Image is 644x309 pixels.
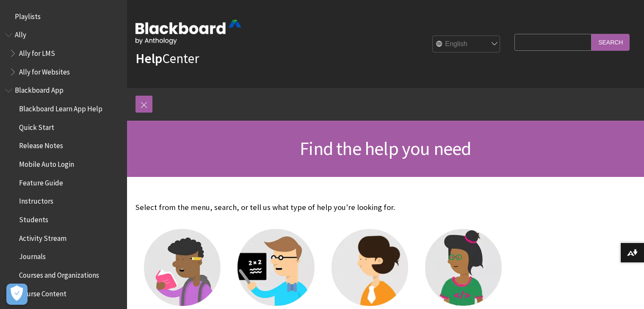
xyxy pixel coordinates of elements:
[19,46,55,58] span: Ally for LMS
[144,229,221,306] img: Student
[135,50,199,67] a: HelpCenter
[433,36,500,53] select: Site Language Selector
[19,120,54,132] span: Quick Start
[19,212,48,224] span: Students
[19,157,74,168] span: Mobile Auto Login
[6,284,28,305] button: Abrir preferencias
[19,65,70,76] span: Ally for Websites
[19,176,63,187] span: Feature Guide
[135,202,510,213] p: Select from the menu, search, or tell us what type of help you're looking for.
[591,34,630,50] input: Search
[19,231,66,243] span: Activity Stream
[135,50,162,67] strong: Help
[19,268,99,279] span: Courses and Organizations
[15,9,41,21] span: Playlists
[5,28,122,79] nav: Book outline for Anthology Ally Help
[332,229,408,306] img: Administrator
[135,20,241,44] img: Blackboard by Anthology
[19,250,46,261] span: Journals
[19,102,102,113] span: Blackboard Learn App Help
[300,137,471,160] span: Find the help you need
[19,287,66,298] span: Course Content
[15,83,64,95] span: Blackboard App
[15,28,26,39] span: Ally
[5,9,122,24] nav: Book outline for Playlists
[238,229,314,306] img: Instructor
[19,194,53,206] span: Instructors
[19,139,63,150] span: Release Notes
